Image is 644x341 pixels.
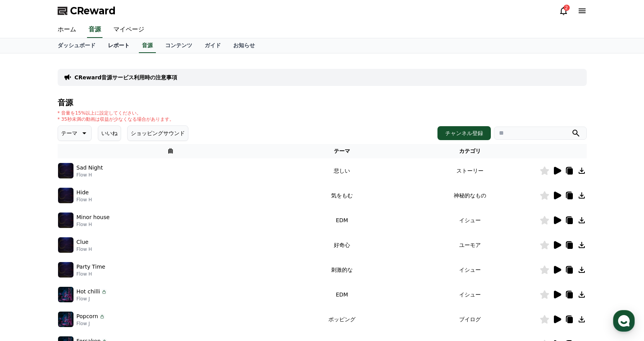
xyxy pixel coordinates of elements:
th: カテゴリ [400,144,540,158]
a: レポート [102,38,136,53]
th: テーマ [284,144,400,158]
p: Flow J [77,296,107,302]
span: Home [20,257,33,263]
td: 刺激的な [284,257,400,282]
p: Clue [77,238,89,246]
td: 悲しい [284,158,400,183]
a: CReward [58,5,116,17]
p: Flow H [77,172,103,178]
p: Minor house [77,213,110,221]
p: Popcorn [77,312,98,320]
div: 2 [564,5,570,11]
td: イシュー [400,208,540,233]
a: 音源 [139,38,156,53]
p: Flow H [77,197,92,203]
p: * 音量を15%以上に設定してください。 [58,110,174,116]
p: Flow H [77,221,110,228]
p: テーマ [61,128,77,139]
td: ユーモア [400,233,540,257]
a: 音源 [87,22,102,38]
h4: 音源 [58,98,587,107]
a: Messages [51,245,100,265]
td: イシュー [400,282,540,307]
td: 好奇心 [284,233,400,257]
a: ガイド [198,38,227,53]
p: Sad Night [77,164,103,172]
button: いいね [98,125,121,141]
img: music [58,287,73,302]
a: 2 [559,6,568,15]
img: music [58,212,73,228]
p: Flow H [77,271,106,277]
a: マイページ [107,22,150,38]
p: * 35秒未満の動画は収益が少なくなる場合があります。 [58,116,174,122]
th: 曲 [58,144,284,158]
img: music [58,262,73,278]
img: music [58,188,73,203]
p: Flow J [77,320,105,327]
button: チャンネル登録 [437,126,491,140]
button: テーマ [58,125,92,141]
a: コンテンツ [159,38,198,53]
img: music [58,237,73,253]
td: ブイログ [400,307,540,332]
td: ストーリー [400,158,540,183]
a: ダッシュボード [51,38,102,53]
td: イシュー [400,257,540,282]
span: Settings [114,257,133,263]
span: CReward [70,5,116,17]
span: Messages [64,257,87,264]
a: ホーム [51,22,82,38]
td: EDM [284,208,400,233]
td: 気をもむ [284,183,400,208]
img: music [58,312,73,327]
a: CReward音源サービス利用時の注意事項 [75,74,178,81]
a: Home [2,245,51,265]
td: ポッピング [284,307,400,332]
td: 神秘的なもの [400,183,540,208]
p: Flow H [77,246,92,252]
a: お知らせ [227,38,261,53]
img: music [58,163,73,178]
p: Party Time [77,263,106,271]
td: EDM [284,282,400,307]
p: Hot chilli [77,288,100,296]
p: Hide [77,188,89,197]
a: Settings [100,245,149,265]
button: ショッピングサウンド [127,125,188,141]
